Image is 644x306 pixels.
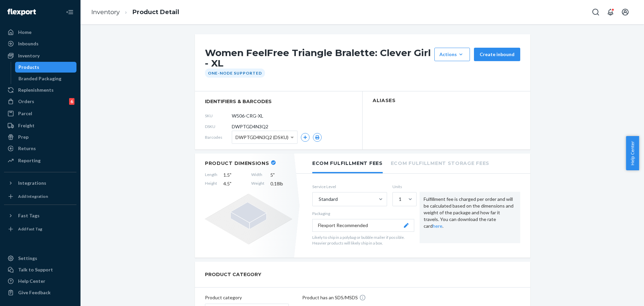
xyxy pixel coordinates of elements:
span: 0.18 lb [270,180,292,187]
a: Add Fast Tag [4,224,76,234]
a: Settings [4,253,76,264]
button: Flexport Recommended [312,219,414,232]
span: " [230,181,231,186]
span: Height [205,180,217,187]
p: Product has an SDS/MSDS [302,294,358,301]
p: Product category [205,294,289,301]
a: Help Center [4,276,76,287]
button: Open notifications [604,5,617,19]
a: Inbounds [4,38,76,49]
ol: breadcrumbs [86,2,184,22]
a: Branded Packaging [15,73,77,84]
div: Replenishments [18,87,54,93]
div: Help Center [18,278,45,285]
span: DSKU [205,124,232,129]
span: Width [251,172,264,178]
span: Length [205,172,217,178]
button: Create inbound [474,48,520,61]
a: Products [15,62,77,73]
a: Add Integration [4,191,76,202]
a: Freight [4,120,76,131]
div: 6 [69,98,74,105]
h2: Aliases [373,98,520,103]
h2: PRODUCT CATEGORY [205,268,261,280]
div: Inventory [18,52,40,59]
input: Standard [318,196,319,203]
span: SKU [205,113,232,119]
div: Add Fast Tag [18,226,42,232]
button: Open account menu [619,5,632,19]
a: Product Detail [132,8,179,16]
button: Give Feedback [4,287,76,298]
a: Talk to Support [4,264,76,275]
button: Open Search Box [589,5,602,19]
label: Service Level [312,184,387,189]
div: Inbounds [18,40,39,47]
a: Prep [4,132,76,142]
div: Fulfillment fee is charged per order and will be calculated based on the dimensions and weight of... [420,192,520,244]
div: Freight [18,122,35,129]
span: 1.5 [223,172,245,178]
span: 4.5 [223,180,245,187]
a: Inventory [91,8,120,16]
span: DWPTGD4N3Q2 [232,123,268,130]
div: Prep [18,134,29,140]
span: Weight [251,180,264,187]
div: Orders [18,98,34,105]
input: 1 [398,196,399,203]
div: Integrations [18,180,46,186]
p: Likely to ship in a polybag or bubble mailer if possible. Heavier products will likely ship in a ... [312,234,414,246]
p: Packaging [312,211,414,216]
div: Parcel [18,110,32,117]
div: Returns [18,145,36,152]
div: Settings [18,255,37,262]
div: Home [18,29,32,36]
button: Integrations [4,178,76,188]
a: Returns [4,143,76,154]
div: Standard [319,196,338,203]
span: " [273,172,275,178]
a: Reporting [4,155,76,166]
button: Help Center [626,136,639,170]
a: Home [4,27,76,38]
span: 5 [270,172,292,178]
div: Actions [439,51,465,58]
div: One-Node Supported [205,69,265,78]
div: 1 [399,196,401,203]
button: Close Navigation [63,5,76,19]
div: Talk to Support [18,266,53,273]
h2: Product Dimensions [205,160,269,166]
a: Replenishments [4,85,76,95]
span: DWPTGD4N3Q2 (DSKU) [235,132,288,143]
img: Flexport logo [7,9,36,15]
div: Add Integration [18,193,48,199]
div: Branded Packaging [18,75,61,82]
div: Give Feedback [18,289,51,296]
a: Parcel [4,108,76,119]
button: Actions [434,48,470,61]
a: Orders6 [4,96,76,107]
span: Barcodes [205,134,232,140]
span: " [230,172,231,178]
a: Inventory [4,50,76,61]
div: Fast Tags [18,212,40,219]
li: Ecom Fulfillment Storage Fees [391,154,489,172]
div: Reporting [18,157,41,164]
label: Units [392,184,414,189]
span: identifiers & barcodes [205,98,352,105]
h1: Women FeelFree Triangle Bralette: Clever Girl - XL [205,48,431,69]
a: here [433,223,442,229]
li: Ecom Fulfillment Fees [312,154,383,173]
button: Fast Tags [4,210,76,221]
div: Products [18,64,39,71]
